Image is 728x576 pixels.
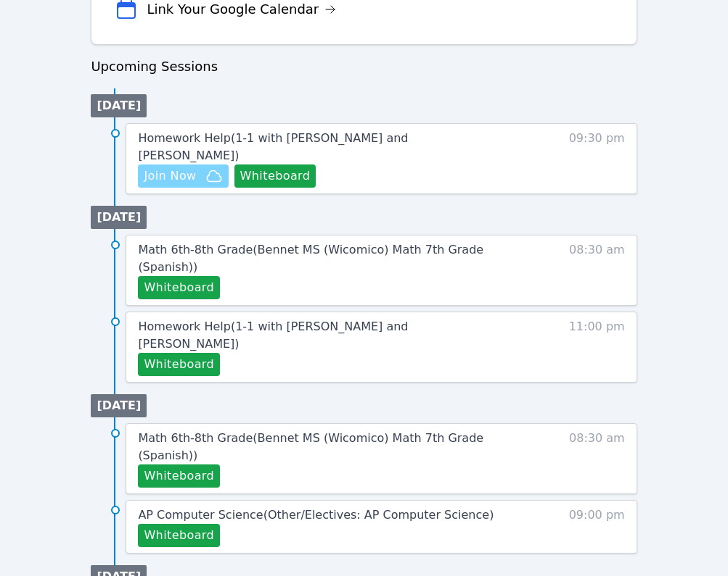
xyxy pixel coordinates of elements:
a: Homework Help(1-1 with [PERSON_NAME] and [PERSON_NAME]) [138,130,503,164]
span: AP Computer Science ( Other/Electives: AP Computer Science ) [138,508,494,522]
button: Whiteboard [138,276,220,299]
span: Math 6th-8th Grade ( Bennet MS (Wicomico) Math 7th Grade (Spanish) ) [138,431,483,462]
span: Homework Help ( 1-1 with [PERSON_NAME] and [PERSON_NAME] ) [138,320,408,351]
button: Whiteboard [234,164,316,188]
span: 08:30 am [569,241,625,299]
a: Math 6th-8th Grade(Bennet MS (Wicomico) Math 7th Grade (Spanish)) [138,241,503,276]
a: Math 6th-8th Grade(Bennet MS (Wicomico) Math 7th Grade (Spanish)) [138,430,503,464]
li: [DATE] [91,94,147,117]
span: Homework Help ( 1-1 with [PERSON_NAME] and [PERSON_NAME] ) [138,131,408,162]
span: Math 6th-8th Grade ( Bennet MS (Wicomico) Math 7th Grade (Spanish) ) [138,243,483,274]
li: [DATE] [91,394,147,417]
span: 08:30 am [569,430,625,488]
button: Whiteboard [138,353,220,376]
h3: Upcoming Sessions [91,57,637,77]
li: [DATE] [91,206,147,229]
span: 09:00 pm [569,506,625,547]
span: 09:30 pm [569,130,625,188]
button: Whiteboard [138,464,220,488]
button: Whiteboard [138,524,220,547]
span: 11:00 pm [569,318,625,376]
button: Join Now [138,164,228,188]
a: AP Computer Science(Other/Electives: AP Computer Science) [138,506,494,524]
a: Homework Help(1-1 with [PERSON_NAME] and [PERSON_NAME]) [138,318,503,353]
span: Join Now [144,167,196,185]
